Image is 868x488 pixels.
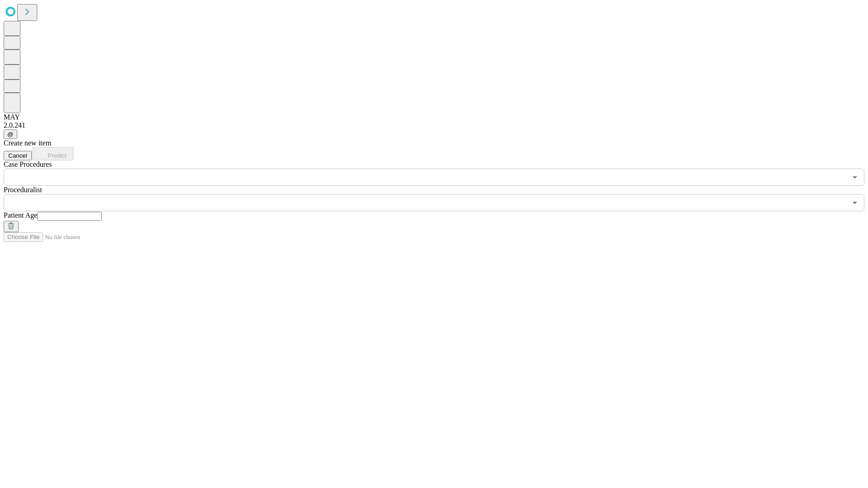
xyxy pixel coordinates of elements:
span: Cancel [8,152,27,159]
button: @ [4,129,17,139]
span: Scheduled Procedure [4,160,52,168]
button: Open [848,171,861,184]
button: Cancel [4,151,32,160]
button: Open [848,196,861,209]
span: Proceduralist [4,186,42,194]
button: Predict [32,147,74,160]
span: Patient Age [4,211,37,219]
div: MAY [4,113,864,121]
span: @ [7,131,14,138]
span: Predict [48,152,66,159]
div: 2.0.241 [4,121,864,129]
span: Create new item [4,139,51,147]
